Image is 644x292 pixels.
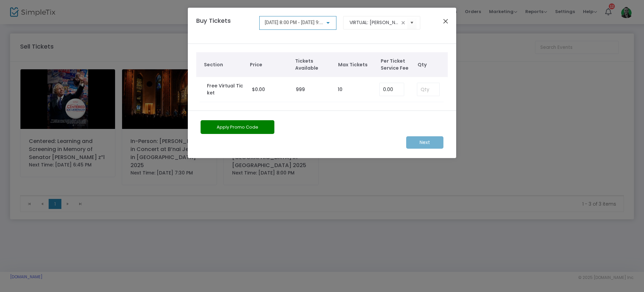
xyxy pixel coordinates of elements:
[193,16,256,35] h4: Buy Tickets
[204,61,244,68] span: Section
[381,58,414,72] span: Per Ticket Service Fee
[418,61,444,68] span: Qty
[417,83,439,96] input: Qty
[407,16,417,29] button: Select
[399,19,407,27] span: clear
[380,83,404,96] input: Enter Service Fee
[296,86,305,93] label: 999
[295,58,331,72] span: Tickets Available
[201,120,274,134] button: Apply Promo Code
[350,19,399,26] input: Select an event
[441,17,450,25] button: Close
[338,86,342,93] label: 10
[207,82,245,96] label: Free Virtual Ticket
[250,61,288,68] span: Price
[338,61,374,68] span: Max Tickets
[265,20,333,25] span: [DATE] 8:00 PM - [DATE] 9:30 PM
[252,86,265,93] span: $0.00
